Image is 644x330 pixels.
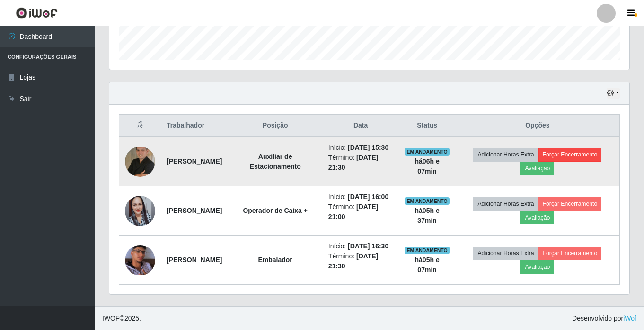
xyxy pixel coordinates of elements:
[167,207,222,214] strong: [PERSON_NAME]
[167,157,222,165] strong: [PERSON_NAME]
[348,193,388,201] time: [DATE] 16:00
[473,247,538,260] button: Adicionar Horas Extra
[473,197,538,211] button: Adicionar Horas Extra
[456,115,620,137] th: Opções
[258,256,292,264] strong: Embalador
[328,241,393,251] li: Início:
[348,242,388,250] time: [DATE] 16:30
[228,115,322,137] th: Posição
[398,115,455,137] th: Status
[328,202,393,222] li: Término:
[405,247,450,254] span: EM ANDAMENTO
[102,313,141,323] span: © 2025 .
[538,197,602,211] button: Forçar Encerramento
[348,144,388,151] time: [DATE] 15:30
[250,153,301,170] strong: Auxiliar de Estacionamento
[623,314,636,322] a: iWof
[161,115,228,137] th: Trabalhador
[405,197,450,205] span: EM ANDAMENTO
[473,148,538,161] button: Adicionar Horas Extra
[102,314,120,322] span: IWOF
[328,143,393,153] li: Início:
[125,184,155,238] img: 1689874098010.jpeg
[520,211,554,224] button: Avaliação
[415,157,440,175] strong: há 06 h e 07 min
[538,148,602,161] button: Forçar Encerramento
[323,115,399,137] th: Data
[16,7,58,19] img: CoreUI Logo
[328,153,393,173] li: Término:
[328,192,393,202] li: Início:
[125,147,155,177] img: 1679057425949.jpeg
[572,313,636,323] span: Desenvolvido por
[243,207,308,214] strong: Operador de Caixa +
[167,256,222,264] strong: [PERSON_NAME]
[405,148,450,156] span: EM ANDAMENTO
[520,260,554,274] button: Avaliação
[415,256,440,274] strong: há 05 h e 07 min
[520,162,554,175] button: Avaliação
[328,251,393,271] li: Término:
[125,233,155,287] img: 1712980533398.jpeg
[415,207,440,224] strong: há 05 h e 37 min
[538,247,602,260] button: Forçar Encerramento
